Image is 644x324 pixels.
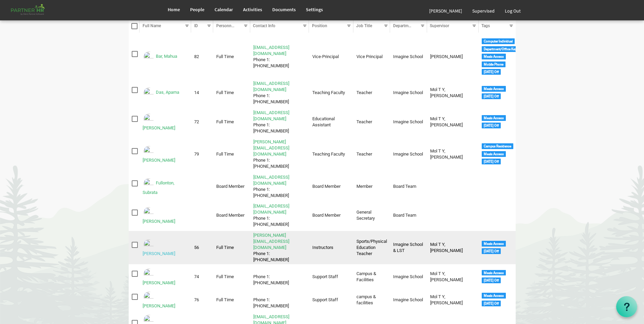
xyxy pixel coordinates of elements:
img: Emp-cac59d6d-6ce8-4acf-8e3c-086373440de6.png [143,177,155,190]
div: Meals Access [482,151,506,157]
td: Imagine School column header Departments [390,138,427,171]
td: 56 column header ID [191,231,213,264]
td: Hansda, Saunri is template cell column header Full Name [140,266,191,287]
img: Emp-b5133725-a088-4fb2-a21a-816fa52aaa5c.png [143,291,155,303]
a: [EMAIL_ADDRESS][DOMAIN_NAME] [253,203,289,215]
td: column header Tags [479,173,516,200]
td: Vice Principal column header Job Title [353,37,390,77]
td: Board Member column header Position [309,202,353,229]
td: Imagine School & LST column header Departments [390,231,427,264]
a: [EMAIL_ADDRESS][DOMAIN_NAME] [253,81,289,92]
div: Campus Residence [482,143,513,149]
td: checkbox [129,266,140,287]
span: Settings [306,6,323,13]
div: [DATE] Off [482,301,501,306]
a: Fullonton, Subrata [143,180,174,195]
div: Mobile Phone [482,61,505,67]
img: Emp-c187bc14-d8fd-4524-baee-553e9cfda99b.png [143,51,155,63]
span: Full Name [143,23,161,28]
img: Emp-a83bfb42-0f5f-463c-869c-0ed82ff50f90.png [143,268,155,280]
span: Activities [243,6,262,13]
td: checkbox [129,202,140,229]
td: Imagine School column header Departments [390,266,427,287]
td: <div class="tag label label-default">Computer Individual</div> <div class="tag label label-defaul... [479,37,516,77]
td: <div class="tag label label-default">Meals Access</div> <div class="tag label label-default">Sund... [479,289,516,310]
span: Home [168,6,180,13]
td: General Secretary column header Job Title [353,202,390,229]
td: Teaching Faculty column header Position [309,79,353,106]
div: Meals Access [482,115,506,121]
img: Emp-f7beb9f7-2d65-468a-af23-8ea234951bdd.png [143,238,155,251]
span: Departments [393,23,416,28]
span: Calendar [215,6,233,13]
td: Full Time column header Personnel Type [213,289,250,310]
a: [PERSON_NAME] [143,125,175,130]
td: checkbox [129,79,140,106]
td: Mol T Y, Smitha column header Supervisor [427,108,479,136]
td: Teacher column header Job Title [353,138,390,171]
td: Das, Lisa is template cell column header Full Name [140,108,191,136]
td: Imagine School column header Departments [390,289,427,310]
td: sachidananda@imagineschools.inPhone 1: +916371599646 is template cell column header Contact Info [250,231,309,264]
td: checkbox [129,138,140,171]
td: Giri, Sachidananda is template cell column header Full Name [140,231,191,264]
td: 82 column header ID [191,37,213,77]
div: [DATE] Off [482,277,501,283]
div: [DATE] Off [482,123,501,128]
td: Full Time column header Personnel Type [213,266,250,287]
a: Supervised [467,1,500,20]
a: Bar, Mahua [156,54,177,59]
span: Job Title [356,23,372,28]
a: [PERSON_NAME] [143,158,175,163]
td: Board Team column header Departments [390,202,427,229]
td: <div class="tag label label-default">Meals Access</div> <div class="tag label label-default">Sund... [479,266,516,287]
td: Support Staff column header Position [309,266,353,287]
img: Emp-185d491c-97f5-4e8b-837e-d12e7bc2f190.png [143,87,155,99]
td: Hembram, Champa is template cell column header Full Name [140,289,191,310]
a: [EMAIL_ADDRESS][DOMAIN_NAME] [253,110,289,121]
td: Mol T Y, Smitha column header Supervisor [427,138,479,171]
td: 72 column header ID [191,108,213,136]
td: <div class="tag label label-default">Meals Access</div> <div class="tag label label-default">Sund... [479,231,516,264]
td: checkbox [129,289,140,310]
td: 76 column header ID [191,289,213,310]
td: column header ID [191,202,213,229]
td: Sports/Physical Education Teacher column header Job Title [353,231,390,264]
img: Emp-bb320c71-32d4-47a5-8c64-70be61bf7c75.png [143,206,155,218]
div: Department/Office Keys [482,46,520,52]
td: Full Time column header Personnel Type [213,79,250,106]
td: Teacher column header Job Title [353,108,390,136]
td: aparna@imagineschools.inPhone 1: +919668736179 is template cell column header Contact Info [250,79,309,106]
span: People [190,6,204,13]
div: [DATE] Off [482,248,501,254]
div: Meals Access [482,241,506,247]
td: Teacher column header Job Title [353,79,390,106]
td: campus & facilities column header Job Title [353,289,390,310]
span: Personnel Type [216,23,244,28]
a: [PERSON_NAME][EMAIL_ADDRESS][DOMAIN_NAME] [253,139,289,157]
td: Board Member column header Position [309,173,353,200]
td: 14 column header ID [191,79,213,106]
span: Contact Info [253,23,275,28]
td: lisadas@imagineschools.inPhone 1: +919692981119 is template cell column header Contact Info [250,108,309,136]
td: shobha@imagineschools.inPhone 1: +919102065904 is template cell column header Contact Info [250,138,309,171]
a: Log Out [500,1,526,20]
td: viceprincipal@imagineschools.in Phone 1: +918455884273 is template cell column header Contact Info [250,37,309,77]
td: fullontons@gmail.comPhone 1: +917032207410 is template cell column header Contact Info [250,173,309,200]
td: Full Time column header Personnel Type [213,138,250,171]
td: Educational Assistant column header Position [309,108,353,136]
td: Board Member column header Personnel Type [213,173,250,200]
td: Imagine School column header Departments [390,108,427,136]
td: Nayak, Labanya Rekha column header Supervisor [427,37,479,77]
td: column header Supervisor [427,173,479,200]
div: Meals Access [482,54,506,59]
td: column header ID [191,173,213,200]
td: Vice-Principal column header Position [309,37,353,77]
td: Full Time column header Personnel Type [213,37,250,77]
a: [PERSON_NAME] [424,1,467,20]
td: <div class="tag label label-default">Meals Access</div> <div class="tag label label-default">Sund... [479,108,516,136]
td: 74 column header ID [191,266,213,287]
a: [PERSON_NAME][EMAIL_ADDRESS][DOMAIN_NAME] [253,233,289,250]
td: Phone 1: +919827685342 is template cell column header Contact Info [250,266,309,287]
td: column header Supervisor [427,202,479,229]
